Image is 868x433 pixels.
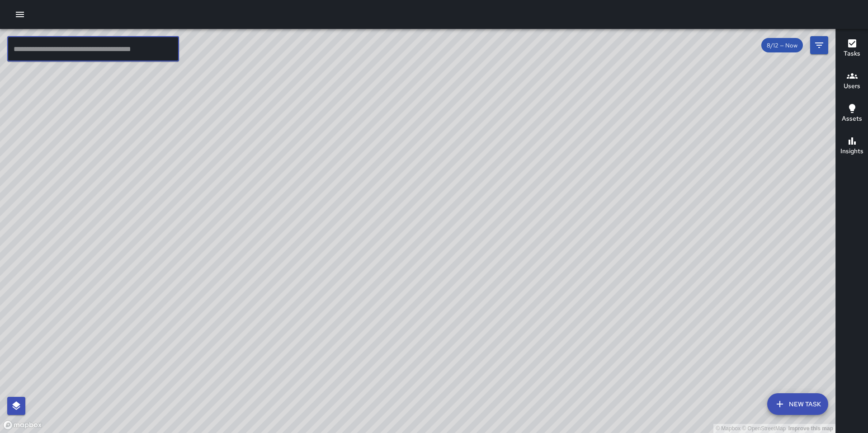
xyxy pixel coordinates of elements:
h6: Insights [840,146,863,156]
button: New Task [767,393,828,415]
button: Users [836,65,868,98]
h6: Assets [842,114,862,124]
button: Assets [836,98,868,130]
h6: Users [844,81,860,91]
button: Filters [810,36,828,54]
span: 8/12 — Now [761,42,803,49]
button: Insights [836,130,868,163]
h6: Tasks [844,49,860,59]
button: Tasks [836,33,868,65]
